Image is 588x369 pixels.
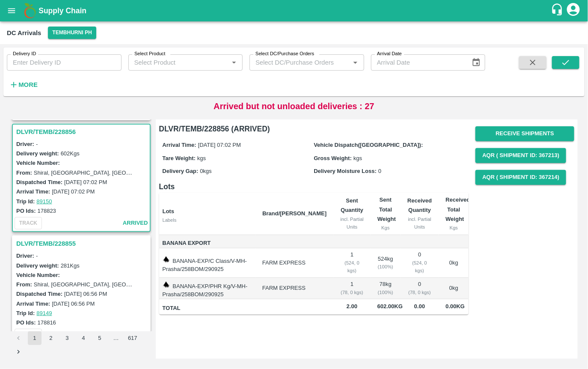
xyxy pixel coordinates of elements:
[39,5,551,17] a: Supply Chain
[439,248,469,278] td: 0 kg
[48,27,96,39] button: Select DC
[371,248,401,278] td: 524 kg
[38,208,56,214] label: 178823
[445,196,470,222] b: Received Total Weight
[28,331,42,345] button: page 1
[163,168,199,174] label: Delivery Gap:
[125,331,140,345] button: Go to page 617
[16,208,36,214] label: PO Ids:
[16,262,59,269] label: Delivery weight:
[255,248,333,278] td: FARM EXPRESS
[445,303,465,309] span: 0.00 Kg
[551,3,566,18] div: customer-support
[163,281,169,288] img: weight
[34,169,292,176] label: Shiral, [GEOGRAPHIC_DATA], [GEOGRAPHIC_DATA], [GEOGRAPHIC_DATA], [GEOGRAPHIC_DATA]
[401,248,439,278] td: 0
[7,77,40,92] button: More
[16,319,36,326] label: PO Ids:
[38,319,56,326] label: 178816
[255,51,314,57] label: Select DC/Purchase Orders
[163,142,196,148] label: Arrival Time:
[93,331,107,345] button: Go to page 5
[109,334,123,342] div: …
[475,148,566,163] button: AQR ( Shipment Id: 367213)
[314,142,423,148] label: Vehicle Dispatch([GEOGRAPHIC_DATA]):
[61,150,80,157] label: 602 Kgs
[163,155,196,161] label: Tare Weight:
[16,150,59,157] label: Delivery weight:
[407,215,432,231] div: incl. Partial Units
[341,197,363,213] b: Sent Quantity
[64,179,107,185] label: [DATE] 07:02 PM
[61,262,80,269] label: 281 Kgs
[18,81,38,88] strong: More
[123,218,148,228] span: arrived
[198,142,241,148] span: [DATE] 07:02 PM
[16,179,62,185] label: Dispatched Time:
[16,170,32,176] label: From:
[407,197,432,213] b: Received Quantity
[2,1,21,21] button: open drawer
[16,301,50,307] label: Arrival Time:
[163,208,174,214] b: Lots
[39,6,86,15] b: Supply Chain
[77,331,90,345] button: Go to page 4
[340,259,364,275] div: ( 524, 0 kgs)
[401,278,439,299] td: 0
[7,27,41,39] div: DC Arrivals
[214,100,374,113] p: Arrived but not unloaded deliveries : 27
[16,188,50,195] label: Arrival Time:
[314,155,352,161] label: Gross Weight:
[200,168,211,174] span: 0 kgs
[16,272,60,278] label: Vehicle Number:
[16,253,34,259] label: Driver:
[159,123,469,135] h6: DLVR/TEMB/228856 (ARRIVED)
[445,224,462,232] div: Kgs
[468,54,484,71] button: Choose date
[407,302,432,312] span: 0.00
[123,330,148,340] span: arrived
[475,126,574,141] button: Receive Shipments
[163,256,169,263] img: weight
[252,57,336,68] input: Select DC/Purchase Orders
[229,57,240,68] button: Open
[52,301,95,307] label: [DATE] 06:56 PM
[16,291,62,297] label: Dispatched Time:
[340,215,364,231] div: incl. Partial Units
[159,181,469,193] h6: Lots
[36,198,52,205] a: 89150
[134,51,165,57] label: Select Product
[52,188,95,195] label: [DATE] 07:02 PM
[64,291,107,297] label: [DATE] 06:56 PM
[377,224,394,232] div: Kgs
[163,216,255,224] div: Labels
[377,196,396,222] b: Sent Total Weight
[16,198,35,205] label: Trip Id:
[197,155,206,161] span: kgs
[36,253,38,259] span: -
[353,155,362,161] span: kgs
[16,281,32,288] label: From:
[314,168,377,174] label: Delivery Moisture Loss:
[407,259,432,275] div: ( 524, 0 kgs)
[13,51,36,57] label: Delivery ID
[16,310,35,316] label: Trip Id:
[340,302,364,312] span: 2.00
[131,57,226,68] input: Select Product
[371,278,401,299] td: 78 kg
[10,331,152,359] nav: pagination navigation
[36,141,38,147] span: -
[378,168,381,174] span: 0
[34,281,292,288] label: Shiral, [GEOGRAPHIC_DATA], [GEOGRAPHIC_DATA], [GEOGRAPHIC_DATA], [GEOGRAPHIC_DATA]
[439,278,469,299] td: 0 kg
[566,2,581,20] div: account of current user
[36,310,52,316] a: 89149
[159,278,255,299] td: BANANA-EXP/PHR Kg/V-MH-Prasha/258BOM/290925
[407,289,432,296] div: ( 78, 0 kgs)
[371,54,465,71] input: Arrival Date
[350,57,361,68] button: Open
[377,51,402,57] label: Arrival Date
[333,248,371,278] td: 1
[377,263,394,271] div: ( 100 %)
[163,238,255,248] span: Banana Export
